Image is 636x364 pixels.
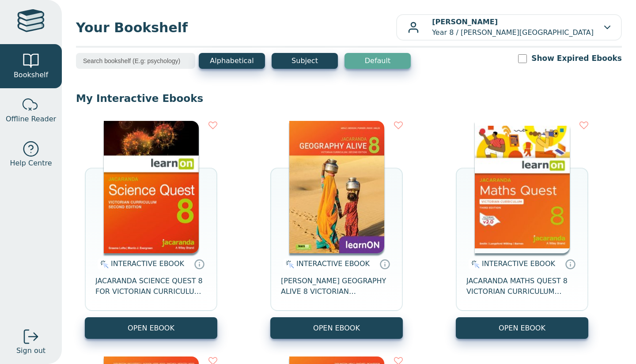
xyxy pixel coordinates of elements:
[396,14,622,41] button: [PERSON_NAME]Year 8 / [PERSON_NAME][GEOGRAPHIC_DATA]
[281,276,392,297] span: [PERSON_NAME] GEOGRAPHY ALIVE 8 VICTORIAN CURRICULUM LEARNON EBOOK 2E
[289,121,384,253] img: 5407fe0c-7f91-e911-a97e-0272d098c78b.jpg
[466,276,578,297] span: JACARANDA MATHS QUEST 8 VICTORIAN CURRICULUM LEARNON EBOOK 3E
[95,276,207,297] span: JACARANDA SCIENCE QUEST 8 FOR VICTORIAN CURRICULUM LEARNON 2E EBOOK
[85,317,217,339] button: OPEN EBOOK
[111,259,184,268] span: INTERACTIVE EBOOK
[272,53,338,69] button: Subject
[16,345,45,356] span: Sign out
[6,114,56,124] span: Offline Reader
[270,317,403,339] button: OPEN EBOOK
[194,259,204,269] a: Interactive eBooks are accessed online via the publisher’s portal. They contain interactive resou...
[76,53,195,69] input: Search bookshelf (E.g: psychology)
[565,259,575,269] a: Interactive eBooks are accessed online via the publisher’s portal. They contain interactive resou...
[283,259,294,270] img: interactive.svg
[344,53,411,69] button: Default
[469,259,480,270] img: interactive.svg
[296,259,370,268] span: INTERACTIVE EBOOK
[76,18,396,38] span: Your Bookshelf
[432,17,594,38] p: Year 8 / [PERSON_NAME][GEOGRAPHIC_DATA]
[531,53,622,64] label: Show Expired Ebooks
[432,18,498,26] b: [PERSON_NAME]
[199,53,265,69] button: Alphabetical
[475,121,570,253] img: c004558a-e884-43ec-b87a-da9408141e80.jpg
[104,121,199,253] img: fffb2005-5288-ea11-a992-0272d098c78b.png
[14,70,48,80] span: Bookshelf
[10,158,52,169] span: Help Centre
[76,92,622,105] p: My Interactive Ebooks
[379,259,390,269] a: Interactive eBooks are accessed online via the publisher’s portal. They contain interactive resou...
[482,259,555,268] span: INTERACTIVE EBOOK
[456,317,588,339] button: OPEN EBOOK
[98,259,109,270] img: interactive.svg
